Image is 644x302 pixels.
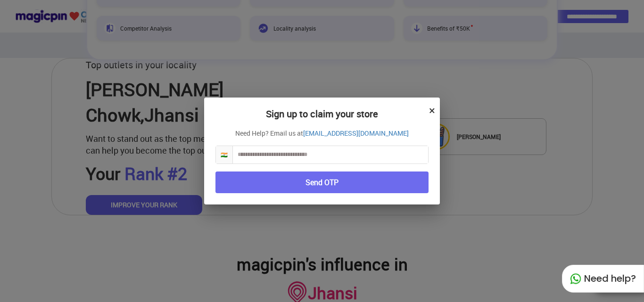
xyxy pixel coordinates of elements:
button: Send OTP [215,171,429,194]
a: [EMAIL_ADDRESS][DOMAIN_NAME] [303,129,409,138]
div: Need help? [562,265,644,293]
button: × [429,102,435,118]
h2: Sign up to claim your store [215,109,429,129]
p: Need Help? Email us at [215,129,429,138]
span: 🇮🇳 [216,146,233,163]
img: whatapp_green.7240e66a.svg [570,273,581,285]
